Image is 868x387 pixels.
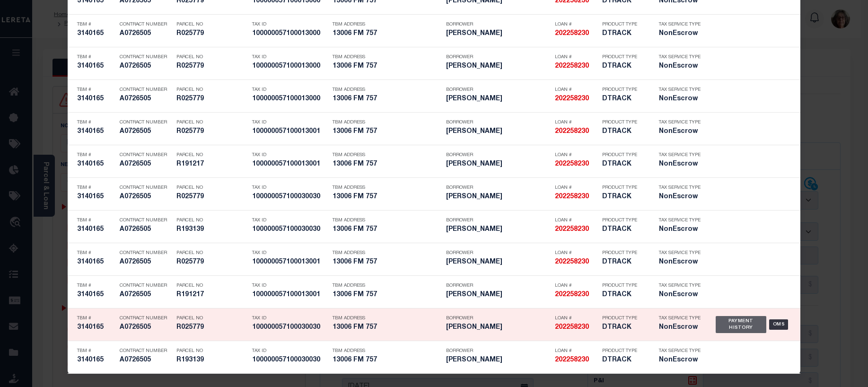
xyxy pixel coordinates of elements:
h5: 202258230 [555,128,597,136]
h5: R191217 [176,291,247,299]
p: Parcel No [176,152,247,158]
p: Tax ID [252,348,328,354]
h5: NonEscrow [659,30,701,38]
p: TBM Address [333,348,441,354]
h5: DTRACK [602,128,645,136]
h5: NonEscrow [659,356,701,364]
p: Loan # [555,120,597,125]
p: TBM Address [333,218,441,223]
p: TBM Address [333,185,441,191]
h5: 100000057100030030 [252,324,328,332]
p: TBM Address [333,54,441,60]
h5: NonEscrow [659,291,701,299]
h5: A0726505 [120,226,172,234]
p: Borrower [446,250,550,256]
p: Loan # [555,152,597,158]
h5: 202258230 [555,324,597,332]
h5: 3140165 [77,324,115,332]
p: Borrower [446,283,550,289]
p: Product Type [602,218,645,223]
p: Parcel No [176,283,247,289]
h5: 100000057100013001 [252,291,328,299]
h5: DTRACK [602,30,645,38]
h5: 13006 FM 757 [333,258,441,266]
p: TBM # [77,87,115,93]
h5: 202258230 [555,95,597,103]
p: Tax Service Type [659,120,701,125]
h5: 100000057100013001 [252,160,328,168]
p: Contract Number [120,283,172,289]
h5: 3140165 [77,258,115,266]
p: TBM # [77,283,115,289]
h5: A0726505 [120,356,172,364]
p: Contract Number [120,250,172,256]
p: Tax ID [252,316,328,321]
h5: GEORGE A MITCHELL [446,193,550,201]
p: Parcel No [176,250,247,256]
h5: 202258230 [555,356,597,364]
p: Loan # [555,316,597,321]
h5: 100000057100013000 [252,30,328,38]
h5: A0726505 [120,291,172,299]
h5: DTRACK [602,291,645,299]
h5: DTRACK [602,356,645,364]
h5: NonEscrow [659,258,701,266]
h5: 202258230 [555,226,597,234]
h5: 202258230 [555,258,597,266]
h5: GEORGE A MITCHELL [446,128,550,136]
h5: 202258230 [555,291,597,299]
h5: GEORGE A MITCHELL [446,30,550,38]
p: Tax ID [252,87,328,93]
h5: 13006 FM 757 [333,128,441,136]
h5: DTRACK [602,62,645,70]
h5: R025779 [176,258,247,266]
h5: 13006 FM 757 [333,62,441,70]
h5: GEORGE A MITCHELL [446,95,550,103]
p: Contract Number [120,152,172,158]
p: Tax ID [252,218,328,223]
p: Tax Service Type [659,87,701,93]
p: TBM # [77,22,115,27]
strong: 202258230 [555,63,589,70]
p: Borrower [446,218,550,223]
strong: 202258230 [555,324,589,331]
p: Borrower [446,185,550,191]
p: Contract Number [120,348,172,354]
p: Product Type [602,348,645,354]
p: TBM Address [333,22,441,27]
p: Product Type [602,250,645,256]
h5: R193139 [176,226,247,234]
p: Parcel No [176,120,247,125]
h5: 13006 FM 757 [333,30,441,38]
h5: R025779 [176,95,247,103]
h5: NonEscrow [659,128,701,136]
p: Tax Service Type [659,250,701,256]
p: Tax Service Type [659,316,701,321]
h5: 3140165 [77,128,115,136]
h5: A0726505 [120,193,172,201]
h5: 13006 FM 757 [333,226,441,234]
p: Contract Number [120,87,172,93]
h5: 13006 FM 757 [333,193,441,201]
h5: NonEscrow [659,160,701,168]
p: Contract Number [120,54,172,60]
h5: 202258230 [555,193,597,201]
p: Product Type [602,87,645,93]
h5: GEORGE A MITCHELL [446,258,550,266]
h5: GEORGE A MITCHELL [446,226,550,234]
p: Tax Service Type [659,283,701,289]
p: Product Type [602,120,645,125]
strong: 202258230 [555,193,589,200]
h5: NonEscrow [659,324,701,332]
h5: 3140165 [77,160,115,168]
h5: R193139 [176,356,247,364]
p: Loan # [555,218,597,223]
p: Contract Number [120,316,172,321]
p: TBM Address [333,120,441,125]
h5: 100000057100013001 [252,128,328,136]
h5: A0726505 [120,62,172,70]
h5: 100000057100030030 [252,356,328,364]
h5: 100000057100013001 [252,258,328,266]
p: Contract Number [120,218,172,223]
strong: 202258230 [555,226,589,233]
